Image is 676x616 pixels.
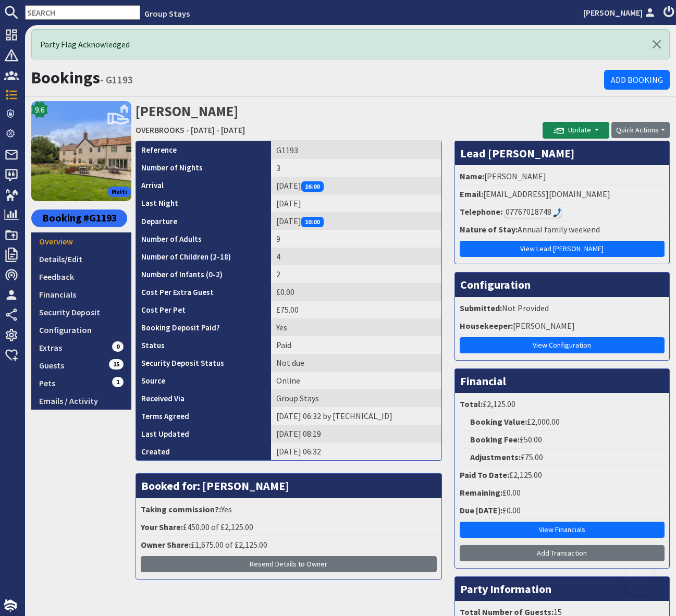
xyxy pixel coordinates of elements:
li: [EMAIL_ADDRESS][DOMAIN_NAME] [458,186,667,203]
strong: Booking Fee: [470,434,520,445]
li: £450.00 of £2,125.00 [139,519,439,536]
a: Security Deposit [31,303,131,321]
td: 3 [271,159,441,177]
button: Quick Actions [611,122,670,138]
span: - [186,125,189,135]
td: Not due [271,354,441,372]
td: 9 [271,230,441,248]
td: [DATE] [271,212,441,230]
span: 9.6 [35,103,45,116]
button: Update [543,122,609,139]
span: 15 [109,359,124,369]
span: Multi [107,187,131,197]
th: Cost Per Extra Guest [136,283,271,301]
strong: Submitted: [460,303,502,313]
a: [DATE] - [DATE] [191,125,245,135]
iframe: Toggle Customer Support [624,564,655,595]
li: Annual family weekend [458,221,667,239]
a: Configuration [31,321,131,339]
td: 2 [271,265,441,283]
th: Cost Per Pet [136,301,271,318]
li: [PERSON_NAME] [458,317,667,335]
th: Status [136,336,271,354]
img: hfpfyWBK5wQHBAGPgDf9c6qAYOxxMAAAAASUVORK5CYII= [553,208,561,217]
td: Paid [271,336,441,354]
div: Call: 07767018748 [504,205,562,218]
strong: Taking commission?: [141,504,221,514]
h3: Party Information [455,577,669,601]
h3: Booked for: [PERSON_NAME] [136,474,441,498]
td: £75.00 [271,301,441,318]
strong: Nature of Stay: [460,224,518,235]
li: £2,000.00 [458,413,667,431]
th: Security Deposit Status [136,354,271,372]
th: Departure [136,212,271,230]
a: Pets1 [31,374,131,392]
li: £0.00 [458,484,667,502]
a: Guests15 [31,356,131,374]
a: [PERSON_NAME] [583,6,657,19]
strong: Booking Value: [470,416,527,427]
h2: [PERSON_NAME] [136,101,543,138]
th: Number of Adults [136,230,271,248]
strong: Remaining: [460,487,502,498]
th: Reference [136,141,271,159]
li: Yes [139,501,439,519]
th: Source [136,372,271,389]
a: Financials [31,286,131,303]
th: Last Updated [136,425,271,442]
a: View Financials [460,522,665,538]
li: £2,125.00 [458,396,667,413]
td: [DATE] 06:32 [271,442,441,460]
a: View Lead [PERSON_NAME] [460,241,665,257]
th: Number of Nights [136,159,271,177]
li: Not Provided [458,300,667,317]
a: Overview [31,232,131,250]
a: Emails / Activity [31,392,131,410]
a: Add Transaction [460,545,665,561]
a: View Configuration [460,337,665,353]
div: Booking #G1193 [31,210,127,227]
li: [PERSON_NAME] [458,168,667,186]
li: £50.00 [458,431,667,449]
img: staytech_i_w-64f4e8e9ee0a9c174fd5317b4b171b261742d2d393467e5bdba4413f4f884c10.svg [4,599,17,612]
th: Arrival [136,177,271,194]
strong: Name: [460,171,484,181]
strong: Housekeeper: [460,321,513,331]
th: Number of Infants (0-2) [136,265,271,283]
strong: Adjustments: [470,452,521,462]
td: [DATE] 08:19 [271,425,441,442]
span: Update [554,125,591,134]
td: [DATE] 06:32 by [TECHNICAL_ID] [271,407,441,425]
strong: Telephone: [460,206,502,217]
td: Yes [271,318,441,336]
td: £0.00 [271,283,441,301]
div: Party Flag Acknowledged [31,29,670,59]
th: Booking Deposit Paid? [136,318,271,336]
span: Resend Details to Owner [250,559,327,569]
strong: Owner Share: [141,539,191,550]
strong: Paid To Date: [460,470,509,480]
strong: Due [DATE]: [460,505,502,515]
i: Agreements were checked at the time of signing booking terms:<br>- I AGREE to let Sleeps12.com Li... [189,413,198,421]
h3: Configuration [455,273,669,297]
h3: Financial [455,369,669,393]
a: Add Booking [604,70,670,90]
a: Details/Edit [31,250,131,268]
td: [DATE] [271,177,441,194]
h3: Lead [PERSON_NAME] [455,141,669,165]
td: G1193 [271,141,441,159]
a: OVERBROOKS's icon9.6Multi [31,101,131,201]
img: OVERBROOKS's icon [31,101,131,201]
a: Bookings [31,67,100,88]
span: 1 [112,377,124,387]
small: - G1193 [100,73,133,86]
td: 4 [271,248,441,265]
th: Last Night [136,194,271,212]
span: 16:00 [301,181,324,192]
td: Group Stays [271,389,441,407]
li: £0.00 [458,502,667,520]
strong: Your Share: [141,522,183,532]
td: [DATE] [271,194,441,212]
th: Number of Children (2-18) [136,248,271,265]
